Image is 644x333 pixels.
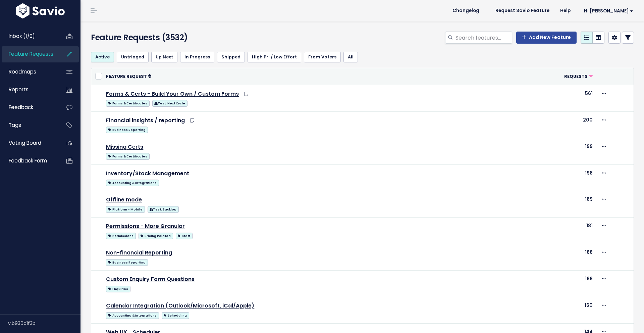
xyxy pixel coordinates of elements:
[106,311,159,319] a: Accounting & Integrations
[2,153,56,169] a: Feedback form
[106,180,159,186] span: Accounting & Integrations
[343,52,358,62] a: All
[584,8,633,13] span: Hi [PERSON_NAME]
[555,6,576,16] a: Help
[106,286,130,292] span: Enquiries
[106,259,148,266] span: Business Reporting
[8,315,80,332] div: v.b930c1f3b
[152,100,187,107] span: Test: Next Cycle
[106,170,189,177] a: Inventory/Stock Management
[106,231,136,240] a: Permissions
[2,29,56,44] a: Inbox (1/0)
[106,178,159,187] a: Accounting & Integrations
[106,284,130,293] a: Enquiries
[248,52,301,62] a: High Pri / Low Effort
[504,271,597,297] td: 166
[106,205,145,213] a: Platform - Mobile
[504,218,597,244] td: 181
[117,52,149,62] a: Untriaged
[106,152,149,160] a: Forms & Certificates
[106,100,149,107] span: Forms & Certificates
[576,6,639,16] a: Hi [PERSON_NAME]
[106,99,149,107] a: Forms & Certificates
[106,222,185,230] a: Permissions - More Granular
[452,8,479,13] span: Changelog
[106,206,145,213] span: Platform - Mobile
[106,116,185,124] a: Financial insights / reporting
[504,191,597,218] td: 189
[106,90,239,98] a: Forms & Certs - Build Your Own / Custom Forms
[9,104,33,111] span: Feedback
[106,73,151,80] a: Feature Request
[106,74,147,79] span: Feature Request
[162,311,189,319] a: Scheduling
[162,312,189,319] span: Scheduling
[564,73,593,80] a: Requests
[9,86,29,93] span: Reports
[455,32,512,44] input: Search features...
[106,125,148,134] a: Business Reporting
[148,206,179,213] span: Test: Backlog
[106,258,148,266] a: Business Reporting
[106,275,195,283] a: Custom Enquiry Form Questions
[504,111,597,138] td: 200
[176,233,193,239] span: Staff
[139,231,173,240] a: Pricing Related
[106,143,143,151] a: Missing Certs
[2,135,56,151] a: Voting Board
[14,3,66,18] img: logo-white.9d6f32f41409.svg
[504,85,597,111] td: 561
[106,312,159,319] span: Accounting & Integrations
[176,231,193,240] a: Staff
[106,302,254,310] a: Calendar Integration (Outlook/Microsoft, iCal/Apple)
[106,153,149,160] span: Forms & Certificates
[151,52,177,62] a: Up Next
[106,127,148,133] span: Business Reporting
[516,32,577,44] a: Add New Feature
[91,52,634,62] ul: Filter feature requests
[9,122,21,129] span: Tags
[2,82,56,97] a: Reports
[139,233,173,239] span: Pricing Related
[504,297,597,324] td: 160
[9,50,53,57] span: Feature Requests
[180,52,214,62] a: In Progress
[9,33,35,40] span: Inbox (1/0)
[217,52,245,62] a: Shipped
[304,52,341,62] a: From Voters
[9,157,47,164] span: Feedback form
[2,117,56,133] a: Tags
[9,139,41,146] span: Voting Board
[2,64,56,80] a: Roadmaps
[106,249,172,256] a: Non-financial Reporting
[91,32,265,44] h4: Feature Requests (3532)
[504,164,597,191] td: 198
[91,52,114,62] a: Active
[564,74,588,79] span: Requests
[2,100,56,115] a: Feedback
[504,138,597,164] td: 199
[2,46,56,62] a: Feature Requests
[9,68,36,75] span: Roadmaps
[106,196,142,203] a: Offline mode
[106,233,136,239] span: Permissions
[490,6,555,16] a: Request Savio Feature
[148,205,179,213] a: Test: Backlog
[504,244,597,271] td: 166
[152,99,187,107] a: Test: Next Cycle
